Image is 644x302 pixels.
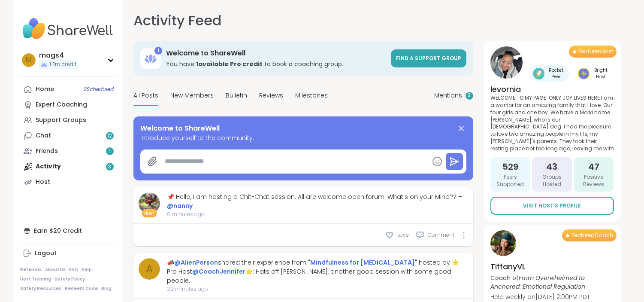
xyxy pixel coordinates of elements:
span: 47 [588,161,599,173]
a: Chat12 [20,128,116,143]
a: Referrals [20,267,42,273]
img: nanny [139,192,160,214]
span: A [146,261,153,277]
span: Love [397,231,409,239]
span: Positive Reviews [577,174,610,188]
a: A [139,258,160,280]
i: From Overwhelmed to Anchored: Emotional Regulation [490,274,585,291]
div: 📌 Hello, I am hosting a Chit-Chat session. All are welcome open forum. What's on your Mind?? – [167,192,468,210]
a: Visit Host’s Profile [490,197,614,215]
a: Safety Policy [54,276,85,282]
span: Visit Host’s Profile [523,202,581,210]
div: Friends [36,147,58,156]
span: Bulletin [226,91,247,100]
img: Rocket Peer [533,68,544,79]
span: 2 Scheduled [84,86,114,93]
div: 📣 shared their experience from " " hosted by ⭐ Pro Host ⭐: Hats off [PERSON_NAME], another good s... [167,258,468,285]
p: Coach of [490,274,614,291]
a: Find a support group [391,49,466,67]
img: levornia [490,46,523,79]
a: FAQ [69,267,78,273]
span: Featured Host [578,48,613,55]
a: Redeem Code [65,286,98,292]
span: 1 [109,148,111,155]
span: 3 [468,92,471,99]
span: New Members [170,91,214,100]
a: Host Training [20,276,51,282]
span: Milestones [295,91,328,100]
a: Safety Resources [20,286,61,292]
span: 6 minutes ago [167,210,468,218]
span: Bright Host [591,67,611,80]
p: Held weekly on [DATE] 2:00PM PDT [490,293,614,301]
span: All Posts [133,91,158,100]
img: Bright Host [578,68,590,79]
span: 12 [107,132,112,140]
div: 1 [154,47,162,55]
h4: levornia [490,84,614,95]
div: Home [36,85,54,94]
div: Host [36,178,50,186]
a: Blog [101,286,112,292]
a: Expert Coaching [20,97,116,113]
div: Logout [35,249,57,258]
span: Host [144,210,154,217]
a: @CoachJennifer [192,267,245,276]
span: Mentions [434,91,462,100]
a: @AlienPerson [174,258,218,267]
div: Expert Coaching [36,101,87,109]
h4: TiffanyVL [490,261,614,272]
span: 529 [502,161,518,173]
div: mags4 [39,51,78,60]
span: 22 minutes ago [167,285,468,293]
h3: Welcome to ShareWell [166,49,386,58]
span: Reviews [259,91,283,100]
h1: Activity Feed [133,10,221,31]
span: Peers Supported [494,174,527,188]
a: Support Groups [20,113,116,128]
img: ShareWell Nav Logo [20,14,116,44]
a: Mindfulness for [MEDICAL_DATA] [310,258,415,267]
span: m [26,55,32,66]
a: Friends1 [20,143,116,159]
span: Comment [428,231,454,239]
h3: You have to book a coaching group. [166,60,386,68]
a: Host [20,174,116,190]
p: WELCOME TO MY PAGE: ONLY JOY LIVES HERE I am a warrior for an amazing family that I love. Our fou... [490,95,614,152]
a: @nanny [167,201,193,210]
a: Help [82,267,92,273]
div: Support Groups [36,116,86,125]
span: 1 Pro credit [49,61,76,68]
img: TiffanyVL [490,230,516,256]
span: Rocket Peer [546,67,566,80]
div: Earn $20 Credit [20,223,116,238]
span: Welcome to ShareWell [140,123,220,134]
span: 43 [546,161,557,173]
span: Groups Hosted [535,174,568,188]
span: Find a support group [396,55,461,62]
span: Introduce yourself to the community. [140,134,466,143]
a: About Us [45,267,66,273]
a: Home2Scheduled [20,82,116,97]
span: Featured Coach [571,232,613,239]
div: Chat [36,131,51,140]
b: 1 available Pro credit [196,60,263,68]
a: Logout [20,246,116,261]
